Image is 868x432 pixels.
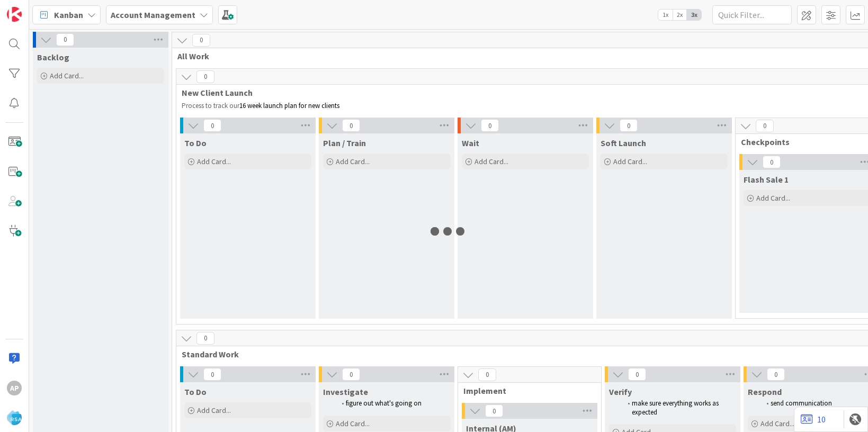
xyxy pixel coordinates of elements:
[613,157,647,166] span: Add Card...
[323,386,368,397] span: Investigate
[475,157,508,166] span: Add Card...
[712,5,792,24] input: Quick Filter...
[485,404,503,417] span: 0
[7,381,22,395] div: Ap
[763,156,781,168] span: 0
[7,410,22,425] img: avatar
[196,70,214,83] span: 0
[197,406,231,415] span: Add Card...
[481,119,499,132] span: 0
[111,10,195,20] b: Account Management
[342,368,360,381] span: 0
[744,174,789,185] span: Flash Sale 1
[203,368,221,381] span: 0
[687,10,701,20] span: 3x
[478,368,496,381] span: 0
[748,386,782,397] span: Respond
[203,119,221,132] span: 0
[323,138,366,148] span: Plan / Train
[184,386,207,397] span: To Do
[771,399,832,408] span: send communication
[54,8,83,21] span: Kanban
[239,101,339,110] span: 16 week launch plan for new clients
[50,71,84,80] span: Add Card...
[336,419,370,428] span: Add Card...
[336,157,370,166] span: Add Card...
[184,138,207,148] span: To Do
[56,33,74,46] span: 0
[760,419,794,428] span: Add Card...
[197,157,231,166] span: Add Card...
[609,386,632,397] span: Verify
[462,138,479,148] span: Wait
[673,10,687,20] span: 2x
[767,368,785,381] span: 0
[192,34,210,47] span: 0
[628,368,646,381] span: 0
[756,193,790,203] span: Add Card...
[196,332,214,345] span: 0
[601,138,646,148] span: Soft Launch
[7,7,22,22] img: Visit kanbanzone.com
[463,385,588,396] span: Implement
[346,399,422,408] span: figure out what's going on
[756,120,774,132] span: 0
[37,52,69,62] span: Backlog
[801,413,826,426] a: 10
[620,119,638,132] span: 0
[632,399,720,416] span: make sure everything works as expected
[658,10,673,20] span: 1x
[342,119,360,132] span: 0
